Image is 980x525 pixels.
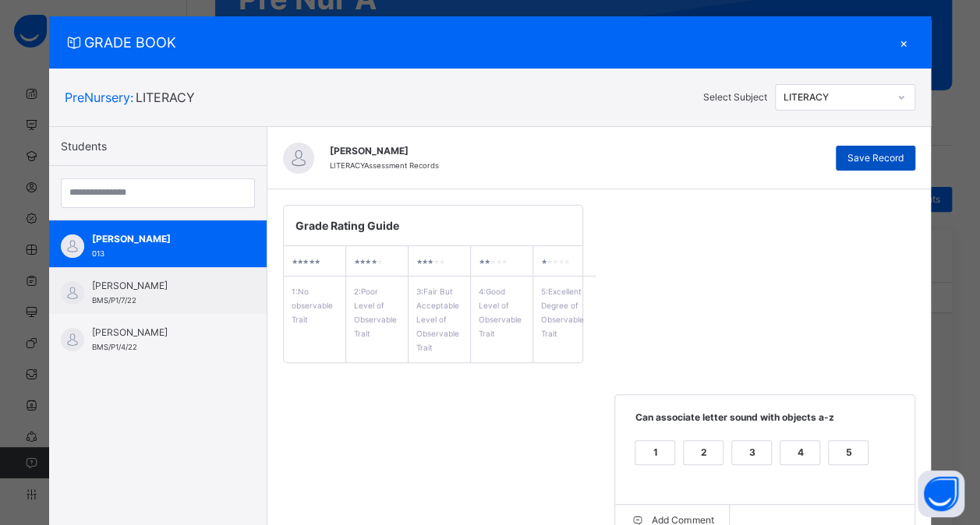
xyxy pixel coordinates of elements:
i: ★ [365,258,370,266]
i: ★ [292,258,297,266]
i: ★ [308,258,313,266]
span: Can associate letter sound with objects a-z [631,410,899,436]
div: LITERACY [784,90,890,104]
span: 3 : Fair But Acceptable Level of Observable Trait [416,287,459,352]
i: ★ [302,258,308,266]
span: PreNursery : [65,90,133,105]
i: ★ [422,258,427,266]
div: 3 [732,441,771,464]
span: LITERACY Assessment Records [330,161,439,170]
span: 1 : No observable Trait [292,287,333,324]
img: default.svg [61,281,84,305]
i: ★ [439,258,444,266]
i: ★ [427,258,433,266]
i: ★ [541,258,547,266]
span: 2 : Poor Level of Observable Trait [354,287,397,338]
div: 1 [635,441,674,464]
img: default.svg [283,143,314,174]
i: ★ [359,258,365,266]
span: [PERSON_NAME] [330,144,820,158]
span: GRADE BOOK [65,32,892,53]
span: Grade Rating Guide [295,217,571,234]
i: ★ [479,258,484,266]
i: ★ [416,258,422,266]
div: Select Subject [703,90,767,104]
span: BMS/P1/4/22 [92,343,137,351]
div: × [892,32,915,53]
i: ★ [495,258,501,266]
div: 2 [684,441,723,464]
span: 013 [92,249,104,258]
span: Save Record [847,151,904,165]
i: ★ [501,258,507,266]
div: 4 [780,441,819,464]
span: [PERSON_NAME] [92,279,232,293]
i: ★ [484,258,490,266]
span: 5 : Excellent Degree of Observable Trait [541,287,584,338]
span: BMS/P1/7/22 [92,296,136,305]
span: [PERSON_NAME] [92,326,232,340]
button: Open asap [918,470,964,517]
i: ★ [564,258,569,266]
span: Students [61,138,107,154]
span: [PERSON_NAME] [92,232,232,246]
i: ★ [370,258,376,266]
i: ★ [354,258,359,266]
i: ★ [433,258,438,266]
div: 5 [829,441,868,464]
img: default.svg [61,328,84,351]
i: ★ [490,258,495,266]
i: ★ [552,258,557,266]
i: ★ [297,258,302,266]
span: 4 : Good Level of Observable Trait [479,287,522,338]
span: LITERACY [136,90,195,105]
i: ★ [547,258,552,266]
i: ★ [557,258,563,266]
i: ★ [377,258,382,266]
img: default.svg [61,234,84,258]
i: ★ [314,258,320,266]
